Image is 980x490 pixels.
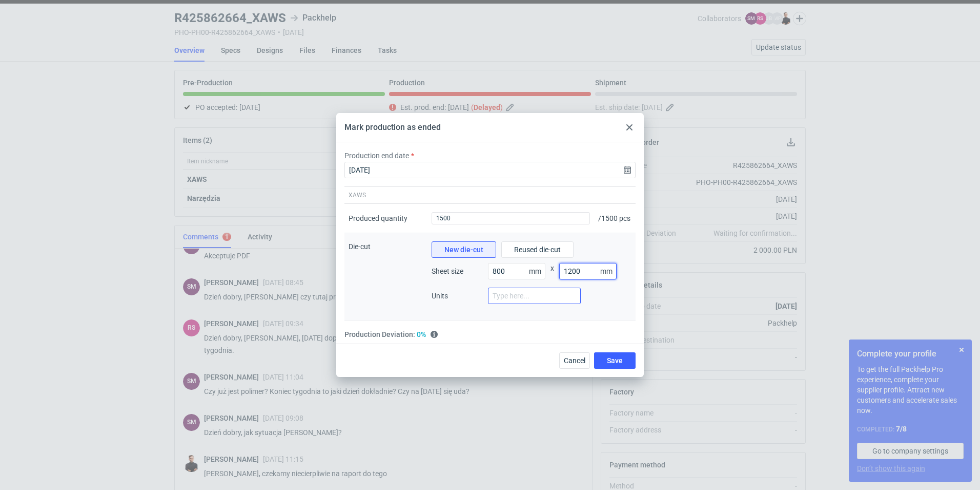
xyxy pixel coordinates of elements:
[344,329,636,340] div: Production Deviation:
[432,241,496,258] button: New die-cut
[564,357,585,364] span: Cancel
[488,263,545,279] input: Type here...
[559,263,617,279] input: Type here...
[594,352,636,369] button: Save
[550,263,554,288] span: x
[607,357,623,364] span: Save
[488,288,581,304] input: Type here...
[600,267,617,275] p: mm
[344,233,427,321] div: Die-cut
[432,266,483,276] span: Sheet size
[349,213,407,223] div: Produced quantity
[514,246,561,253] span: Reused die-cut
[432,291,483,301] span: Units
[349,191,366,199] span: XAWS
[444,246,483,253] span: New die-cut
[559,352,590,369] button: Cancel
[344,122,441,133] div: Mark production as ended
[594,204,636,233] div: / 1500 pcs
[529,267,545,275] p: mm
[344,150,409,161] label: Production end date
[501,241,574,258] button: Reused die-cut
[417,329,426,340] span: Excellent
